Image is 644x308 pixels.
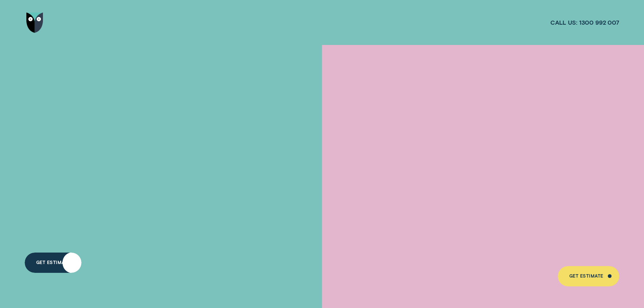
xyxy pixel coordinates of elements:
a: Call us:1300 992 007 [550,19,619,26]
span: Call us: [550,19,577,26]
a: Get Estimate [25,253,81,273]
a: Get Estimate [558,266,619,286]
span: 1300 992 007 [579,19,619,26]
h4: A LOAN THAT PUTS YOU IN CONTROL [25,104,220,198]
img: Wisr [26,13,43,33]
